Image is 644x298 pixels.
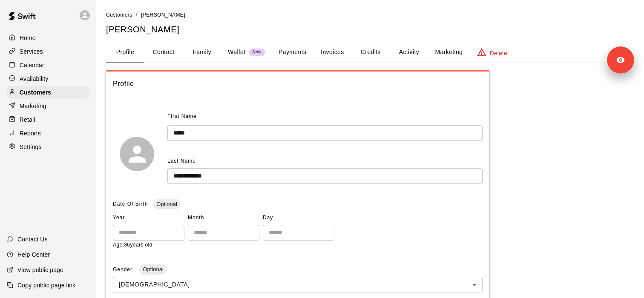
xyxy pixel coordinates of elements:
[167,110,197,123] span: First Name
[20,143,42,151] p: Settings
[183,42,221,63] button: Family
[17,281,75,289] p: Copy public page link
[428,42,469,63] button: Marketing
[17,250,50,259] p: Help Center
[7,86,89,99] a: Customers
[17,235,48,244] p: Contact Us
[141,12,185,18] span: [PERSON_NAME]
[153,201,180,207] span: Optional
[351,42,390,63] button: Credits
[20,47,43,56] p: Services
[106,24,634,35] h5: [PERSON_NAME]
[7,113,89,126] a: Retail
[106,10,634,20] nav: breadcrumb
[139,266,167,272] span: Optional
[7,127,89,140] a: Reports
[272,42,313,63] button: Payments
[17,266,63,274] p: View public page
[20,34,36,42] p: Home
[106,11,132,18] a: Customers
[20,115,35,124] p: Retail
[106,42,144,63] button: Profile
[390,42,428,63] button: Activity
[167,158,196,164] span: Last Name
[113,78,483,89] span: Profile
[20,61,44,69] p: Calendar
[113,277,483,292] div: [DEMOGRAPHIC_DATA]
[113,242,152,248] span: Age: 36 years old
[106,42,634,63] div: basic tabs example
[490,49,507,57] p: Delete
[7,32,89,44] a: Home
[144,42,183,63] button: Contact
[7,140,89,153] a: Settings
[313,42,351,63] button: Invoices
[20,74,49,83] p: Availability
[7,100,89,112] a: Marketing
[106,12,132,18] span: Customers
[188,211,259,225] span: Month
[7,45,89,58] a: Services
[7,72,89,85] a: Availability
[20,129,41,138] p: Reports
[20,102,46,110] p: Marketing
[249,49,265,55] span: New
[263,211,334,225] span: Day
[7,59,89,72] a: Calendar
[136,10,138,19] li: /
[113,201,148,207] span: Date Of Birth
[113,266,134,272] span: Gender
[20,88,51,97] p: Customers
[228,48,246,57] p: Wallet
[113,211,184,225] span: Year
